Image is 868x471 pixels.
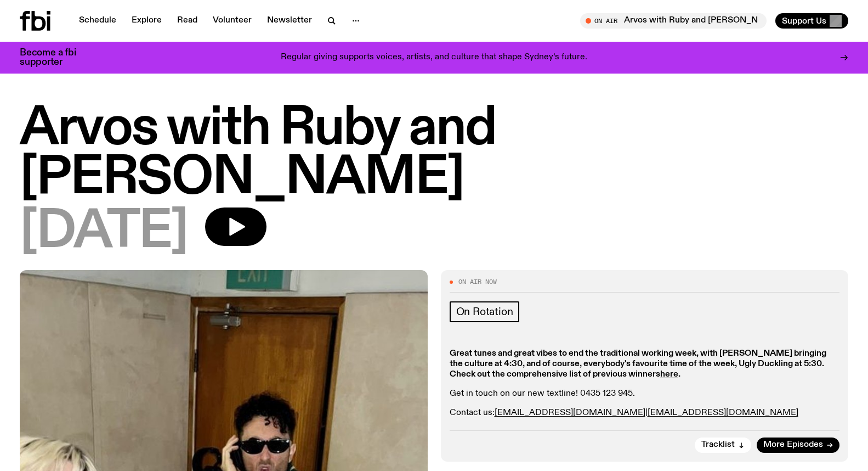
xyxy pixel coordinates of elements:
p: Get in touch on our new textline! 0435 123 945. [450,389,840,399]
a: [EMAIL_ADDRESS][DOMAIN_NAME] [495,408,645,417]
span: On Air Now [458,279,497,285]
a: [EMAIL_ADDRESS][DOMAIN_NAME] [648,408,798,417]
button: On AirArvos with Ruby and [PERSON_NAME] [580,13,767,29]
button: Tracklist [695,438,751,453]
a: here [660,370,678,379]
p: Regular giving supports voices, artists, and culture that shape Sydney’s future. [281,53,587,63]
span: More Episodes [763,441,823,449]
p: Contact us: | [450,408,840,418]
strong: . [678,370,680,379]
span: [DATE] [20,208,188,257]
a: Newsletter [260,13,319,29]
a: Read [171,13,204,29]
a: On Rotation [450,301,520,322]
span: Support Us [782,16,826,26]
span: On Rotation [456,306,513,318]
a: Volunteer [206,13,258,29]
a: Schedule [72,13,123,29]
span: Tracklist [701,441,735,449]
strong: Great tunes and great vibes to end the traditional working week, with [PERSON_NAME] bringing the ... [450,349,826,379]
a: More Episodes [757,438,839,453]
a: Explore [125,13,168,29]
button: Support Us [775,13,848,29]
h3: Become a fbi supporter [20,48,90,67]
h1: Arvos with Ruby and [PERSON_NAME] [20,104,848,203]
